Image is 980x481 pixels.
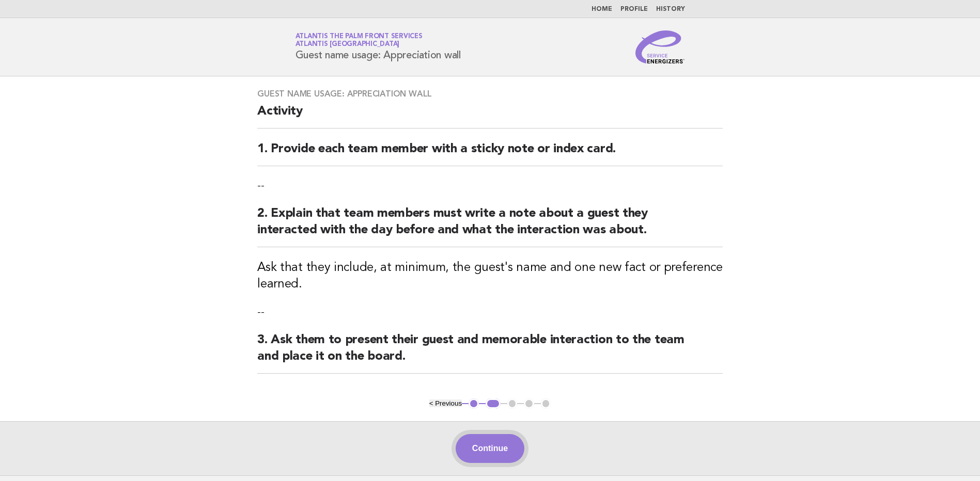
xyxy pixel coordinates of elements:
[257,332,723,374] h2: 3. Ask them to present their guest and memorable interaction to the team and place it on the board.
[429,399,462,407] button: < Previous
[456,434,524,463] button: Continue
[620,6,648,12] a: Profile
[469,398,479,409] button: 1
[257,89,723,99] h3: Guest name usage: Appreciation wall
[635,30,685,63] img: Service Energizers
[295,41,400,48] span: Atlantis [GEOGRAPHIC_DATA]
[257,260,723,293] h3: Ask that they include, at minimum, the guest's name and one new fact or preference learned.
[257,141,723,166] h2: 1. Provide each team member with a sticky note or index card.
[592,6,612,12] a: Home
[295,33,423,47] a: Atlantis The Palm Front ServicesAtlantis [GEOGRAPHIC_DATA]
[257,103,723,129] h2: Activity
[656,6,685,12] a: History
[295,34,461,60] h1: Guest name usage: Appreciation wall
[486,398,501,409] button: 2
[257,305,723,319] p: --
[257,179,723,193] p: --
[257,205,723,247] h2: 2. Explain that team members must write a note about a guest they interacted with the day before ...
